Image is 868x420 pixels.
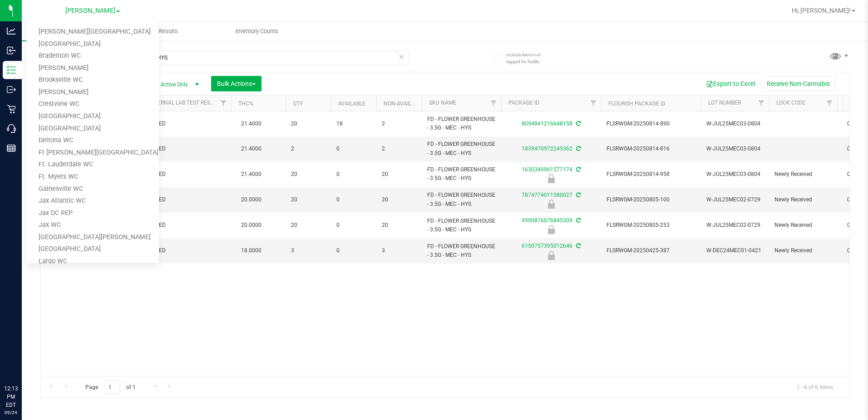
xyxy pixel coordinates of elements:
span: 2 [382,145,416,153]
span: 20 [291,170,325,179]
a: 1630349961577174 [522,166,572,173]
span: PASSED [146,120,226,128]
span: Newly Received [774,221,832,230]
p: 12:13 PM EDT [4,385,18,409]
span: FLSRWGM-20250805-100 [607,195,695,204]
a: Bradenton WC [26,50,159,62]
a: Jax Atlantic WC [26,195,159,207]
span: 0 [336,145,371,153]
button: Receive Non-Cannabis [761,76,836,91]
a: 9590876076845309 [522,217,572,224]
span: Lab Results [135,27,190,35]
span: 0 [336,170,371,179]
span: FLSRWGM-20250814-958 [607,170,695,179]
a: Largo WC [26,255,159,268]
span: Hi, [PERSON_NAME]! [792,7,851,14]
a: Package ID [508,100,539,106]
button: Bulk Actions [211,76,261,91]
span: 18.0000 [237,244,266,257]
span: Newly Received [774,246,832,255]
a: 6150757395012646 [522,243,572,249]
inline-svg: Call Center [7,124,16,133]
iframe: Resource center unread badge [27,346,38,357]
a: [GEOGRAPHIC_DATA] [26,243,159,255]
inline-svg: Retail [7,105,16,114]
a: Ft [PERSON_NAME][GEOGRAPHIC_DATA] [26,147,159,159]
a: External Lab Test Result [148,100,219,106]
a: Filter [486,95,501,111]
a: Ft. Lauderdale WC [26,159,159,171]
span: Sync from Compliance System [575,120,581,127]
inline-svg: Inbound [7,46,16,55]
span: 18 [336,120,371,128]
span: W-JUL25MEC03-0804 [706,120,764,128]
a: [GEOGRAPHIC_DATA] [26,123,159,135]
span: 20.0000 [237,193,266,206]
span: Newly Received [774,195,832,204]
a: [GEOGRAPHIC_DATA][PERSON_NAME] [26,231,159,244]
div: Newly Received [500,225,602,234]
a: Lock Code [776,100,805,106]
a: THC% [238,100,253,107]
span: FD - FLOWER GREENHOUSE - 3.5G - MEC - HYS [427,217,496,234]
span: Page of 1 [78,380,143,394]
a: Flourish Package ID [608,100,666,107]
input: Search Package ID, Item Name, SKU, Lot or Part Number... [40,51,409,65]
span: FLSRWGM-20250814-890 [607,120,695,128]
a: Jax WC [26,219,159,231]
span: FLSRWGM-20250425-387 [607,246,695,255]
a: 1839470972245362 [522,145,572,152]
span: 21.4000 [237,117,266,130]
span: FD - FLOWER GREENHOUSE - 3.5G - MEC - HYS [427,115,496,132]
button: Export to Excel [700,76,761,91]
span: 20 [382,170,416,179]
a: Filter [216,95,231,111]
span: [PERSON_NAME] [65,7,115,15]
a: Non-Available [384,100,424,107]
span: FD - FLOWER GREENHOUSE - 3.5G - MEC - HYS [427,191,496,208]
a: 8094841216648158 [522,120,572,127]
span: 20 [291,120,325,128]
span: 2 [382,120,416,128]
span: 20 [291,221,325,230]
span: PASSED [146,145,226,153]
span: 2 [291,145,325,153]
a: Filter [754,95,769,111]
span: Inventory Counts [223,27,291,35]
a: Available [338,100,365,107]
span: Sync from Compliance System [575,217,581,224]
a: [PERSON_NAME][GEOGRAPHIC_DATA] [26,26,159,38]
span: 1 - 6 of 6 items [789,380,840,394]
inline-svg: Analytics [7,26,16,35]
a: [PERSON_NAME] [26,62,159,75]
a: [GEOGRAPHIC_DATA] [26,38,159,50]
a: Inventory [22,22,116,41]
div: Newly Received [500,200,602,209]
span: FLSRWGM-20250805-253 [607,221,695,230]
span: 20 [382,221,416,230]
span: W-JUL25MEC03-0804 [706,145,764,153]
span: 21.4000 [237,142,266,155]
span: 3 [382,246,416,255]
span: W-JUL25MEC02-0729 [706,221,764,230]
iframe: Resource center [9,347,36,375]
a: Deltona WC [26,135,159,147]
span: PASSED [146,170,226,179]
span: 0 [336,221,371,230]
a: Filter [822,95,837,111]
a: Qty [293,100,303,107]
span: W-JUL25MEC02-0729 [706,195,764,204]
p: 09/24 [4,409,18,416]
span: Sync from Compliance System [575,192,581,198]
span: Clear [399,51,405,63]
span: 3 [291,246,325,255]
a: 7874774011580027 [522,192,572,198]
a: Lab Results [116,22,210,41]
div: Newly Received [500,174,602,183]
a: Gainesville WC [26,183,159,195]
inline-svg: Outbound [7,85,16,94]
a: Crestview WC [26,98,159,110]
span: 0 [336,195,371,204]
a: Brooksville WC [26,74,159,86]
inline-svg: Inventory [7,65,16,75]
